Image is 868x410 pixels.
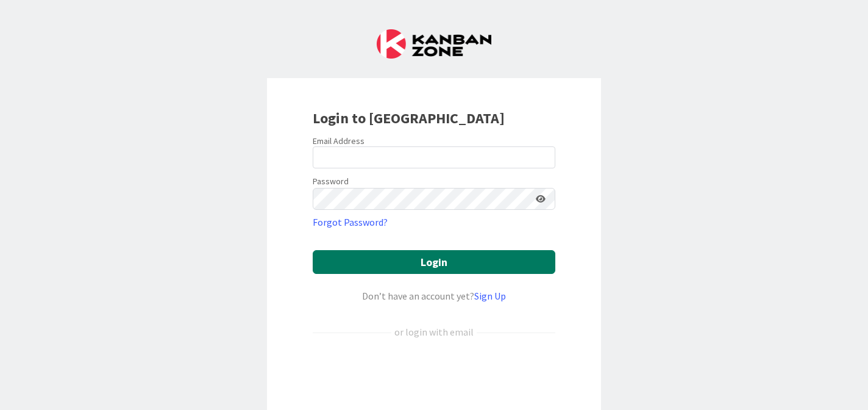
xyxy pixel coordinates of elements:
a: Forgot Password? [313,215,388,229]
label: Password [313,175,349,188]
a: Sign Up [474,290,506,302]
div: Don’t have an account yet? [313,289,555,303]
div: or login with email [391,325,477,339]
img: Kanban Zone [377,29,491,59]
iframe: Sign in with Google Button [307,359,561,386]
label: Email Address [313,135,365,146]
button: Login [313,250,555,274]
b: Login to [GEOGRAPHIC_DATA] [313,109,505,128]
